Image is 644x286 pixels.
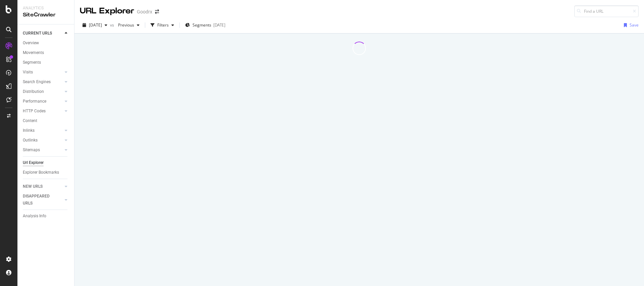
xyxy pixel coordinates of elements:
[23,40,69,47] a: Overview
[23,213,46,220] div: Analysis Info
[23,49,69,56] a: Movements
[23,117,69,124] a: Content
[80,5,134,17] div: URL Explorer
[23,49,44,56] div: Movements
[23,40,39,47] div: Overview
[23,108,63,115] a: HTTP Codes
[23,117,37,124] div: Content
[23,183,63,190] a: NEW URLS
[23,78,63,85] a: Search Engines
[23,169,69,176] a: Explorer Bookmarks
[80,20,110,31] button: [DATE]
[193,22,211,28] span: Segments
[115,20,142,31] button: Previous
[110,22,115,28] span: vs
[23,183,43,190] div: NEW URLS
[23,127,63,134] a: Inlinks
[23,30,63,37] a: CURRENT URLS
[23,147,40,154] div: Sitemaps
[23,169,59,176] div: Explorer Bookmarks
[23,213,69,220] a: Analysis Info
[23,193,57,207] div: DISAPPEARED URLS
[115,22,134,28] span: Previous
[630,22,639,28] div: Save
[23,69,63,76] a: Visits
[23,30,52,37] div: CURRENT URLS
[157,22,169,28] div: Filters
[23,98,46,105] div: Performance
[23,59,41,66] div: Segments
[621,20,639,31] button: Save
[23,59,69,66] a: Segments
[182,20,228,31] button: Segments[DATE]
[23,11,69,19] div: SiteCrawler
[23,137,63,144] a: Outlinks
[23,193,63,207] a: DISAPPEARED URLS
[23,127,35,134] div: Inlinks
[213,22,225,28] div: [DATE]
[23,88,63,95] a: Distribution
[23,147,63,154] a: Sitemaps
[23,108,46,115] div: HTTP Codes
[23,88,44,95] div: Distribution
[23,78,51,85] div: Search Engines
[23,5,69,11] div: Analytics
[23,159,44,166] div: Url Explorer
[23,159,69,166] a: Url Explorer
[23,69,33,76] div: Visits
[89,22,102,28] span: 2025 Sep. 5th
[574,5,639,17] input: Find a URL
[137,8,152,15] div: Goodrx
[148,20,177,31] button: Filters
[23,98,63,105] a: Performance
[23,137,38,144] div: Outlinks
[155,9,159,14] div: arrow-right-arrow-left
